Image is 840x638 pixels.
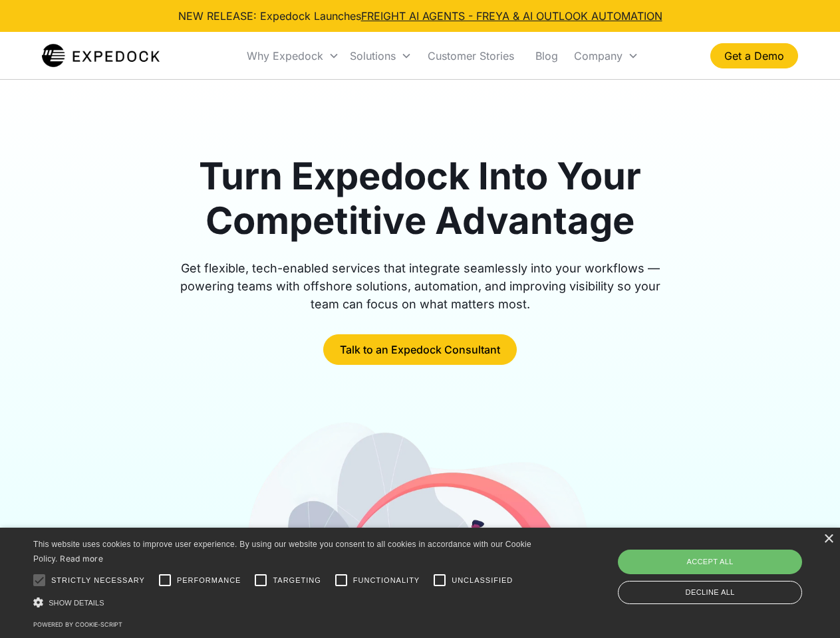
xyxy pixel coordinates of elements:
[33,540,531,564] span: This website uses cookies to improve user experience. By using our website you consent to all coo...
[619,494,840,638] iframe: Chat Widget
[345,33,417,78] div: Solutions
[452,575,513,586] span: Unclassified
[178,8,662,24] div: NEW RELEASE: Expedock Launches
[353,575,420,586] span: Functionality
[165,154,676,243] h1: Turn Expedock Into Your Competitive Advantage
[42,43,160,69] a: home
[60,554,103,564] a: Read more
[33,621,122,628] a: Powered by cookie-script
[417,33,525,78] a: Customer Stories
[361,9,662,23] a: FREIGHT AI AGENTS - FREYA & AI OUTLOOK AUTOMATION
[525,33,569,78] a: Blog
[323,334,517,365] a: Talk to an Expedock Consultant
[574,49,623,62] div: Company
[569,33,644,78] div: Company
[51,575,145,586] span: Strictly necessary
[49,599,104,607] span: Show details
[241,33,345,78] div: Why Expedock
[42,43,160,69] img: Expedock Logo
[177,575,241,586] span: Performance
[33,595,536,609] div: Show details
[273,575,321,586] span: Targeting
[350,49,396,62] div: Solutions
[710,43,798,68] a: Get a Demo
[165,259,676,313] div: Get flexible, tech-enabled services that integrate seamlessly into your workflows — powering team...
[247,49,323,62] div: Why Expedock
